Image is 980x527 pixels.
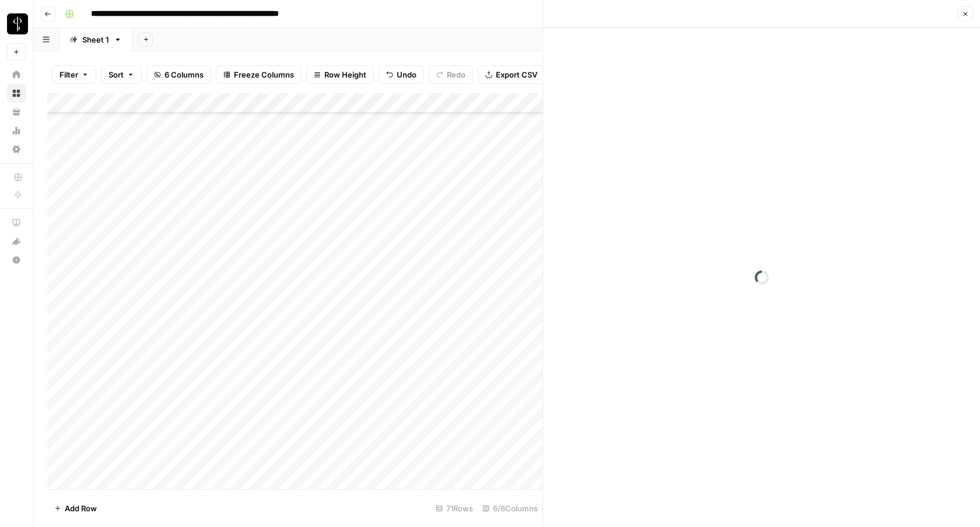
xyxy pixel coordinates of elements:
a: Browse [7,84,26,103]
button: Undo [379,65,424,84]
div: 6/6 Columns [478,499,542,518]
span: 6 Columns [164,69,204,80]
button: Add Row [47,499,104,518]
span: Export CSV [496,69,537,80]
span: Undo [397,69,416,80]
button: Row Height [306,65,374,84]
button: Redo [429,65,473,84]
a: Usage [7,121,26,140]
button: Freeze Columns [216,65,302,84]
a: Home [7,65,26,84]
a: Settings [7,140,26,159]
button: Filter [52,65,96,84]
div: What's new? [8,233,25,250]
span: Add Row [65,503,97,514]
button: 6 Columns [146,65,211,84]
span: Redo [447,69,466,80]
button: Workspace: LP Production Workloads [7,9,26,38]
a: Sheet 1 [60,28,132,51]
div: 71 Rows [431,499,478,518]
div: Sheet 1 [82,34,109,45]
button: Export CSV [478,65,545,84]
a: AirOps Academy [7,213,26,232]
img: LP Production Workloads Logo [7,13,28,34]
span: Row Height [324,69,366,80]
span: Filter [60,69,78,80]
span: Freeze Columns [234,69,294,80]
a: Your Data [7,103,26,121]
button: Help + Support [7,251,26,269]
button: Sort [101,65,142,84]
button: What's new? [7,232,26,251]
span: Sort [108,69,124,80]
